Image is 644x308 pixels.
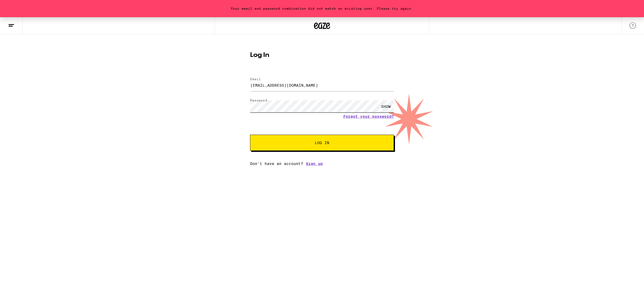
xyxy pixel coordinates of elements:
input: Email [250,79,394,91]
a: Forgot your password? [343,114,394,119]
label: Email [250,77,261,81]
h1: Log In [250,52,394,58]
button: Log In [250,135,394,151]
span: Log In [315,141,329,145]
div: Don't have an account? [250,162,394,166]
span: Hi. Need any help? [3,4,39,8]
div: SHOW [378,100,394,112]
a: Sign up [306,162,323,166]
label: Password [250,98,267,102]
